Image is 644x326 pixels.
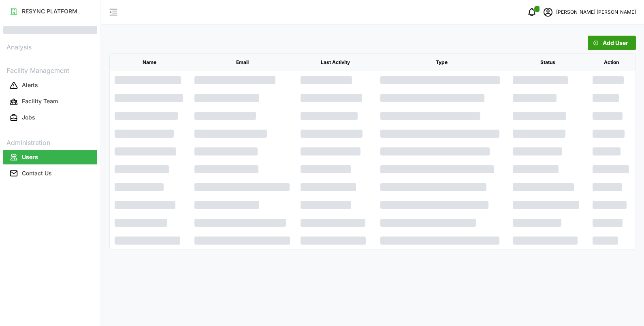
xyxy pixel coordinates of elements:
a: RESYNC PLATFORM [3,3,97,19]
button: Users [3,150,97,164]
a: Facility Team [3,94,97,110]
p: Contact Us [22,169,52,177]
th: Action [588,54,635,71]
a: Jobs [3,110,97,126]
p: RESYNC PLATFORM [22,7,77,15]
p: Users [22,153,38,161]
button: schedule [540,4,556,20]
button: RESYNC PLATFORM [3,4,97,19]
button: notifications [524,4,540,20]
p: Jobs [22,113,35,121]
a: Users [3,149,97,165]
button: Contact Us [3,166,97,181]
p: Administration [3,136,97,148]
a: Contact Us [3,165,97,181]
th: Name [110,54,190,71]
p: Facility Team [22,97,58,105]
th: Last Activity [296,54,375,71]
button: Facility Team [3,94,97,109]
p: Analysis [3,40,97,52]
button: Jobs [3,111,97,125]
th: Type [375,54,508,71]
p: Alerts [22,81,38,89]
button: Add User [588,36,636,50]
p: Facility Management [3,64,97,76]
button: Alerts [3,78,97,93]
th: Status [508,54,588,71]
th: Email [190,54,296,71]
span: Add User [603,36,628,50]
a: Alerts [3,77,97,94]
p: [PERSON_NAME] [PERSON_NAME] [556,9,636,16]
